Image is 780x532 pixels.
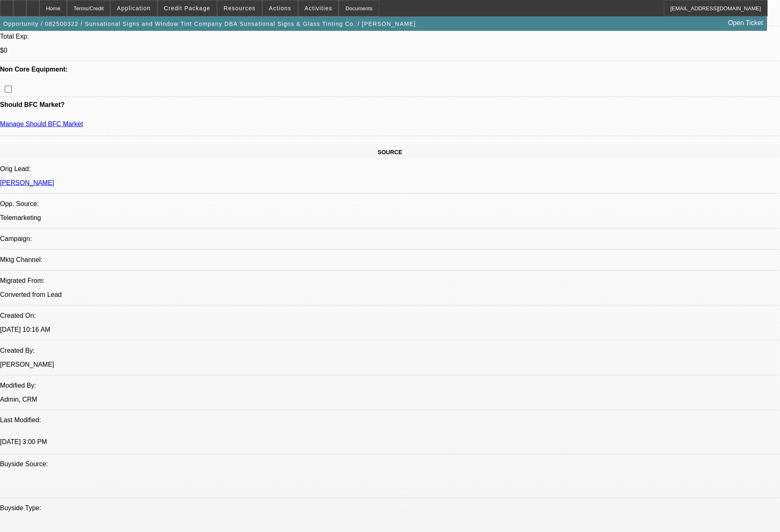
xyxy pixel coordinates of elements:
button: Actions [263,0,298,16]
span: Resources [224,5,256,12]
button: Activities [299,0,339,16]
a: Open Ticket [725,16,766,30]
span: Activities [305,5,333,12]
button: Credit Package [158,0,217,16]
span: Credit Package [164,5,211,12]
span: Application [117,5,150,12]
button: Resources [218,0,262,16]
span: Actions [269,5,292,12]
span: Opportunity / 082500322 / Sunsational Signs and Window Tint Company DBA Sunsational Signs & Glass... [3,21,416,27]
span: SOURCE [378,149,403,155]
button: Application [111,0,157,16]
